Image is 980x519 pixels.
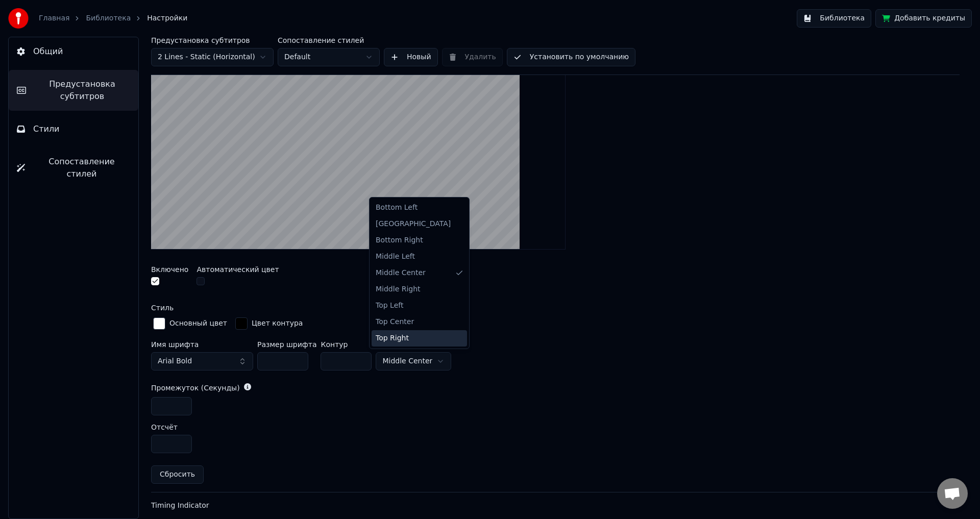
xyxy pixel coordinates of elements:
[376,301,403,311] span: Top Left
[376,284,421,294] span: Middle Right
[376,219,451,229] span: [GEOGRAPHIC_DATA]
[376,317,414,327] span: Top Center
[376,252,415,262] span: Middle Left
[376,268,426,278] span: Middle Center
[376,203,418,213] span: Bottom Left
[376,235,423,245] span: Bottom Right
[376,333,409,343] span: Top Right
